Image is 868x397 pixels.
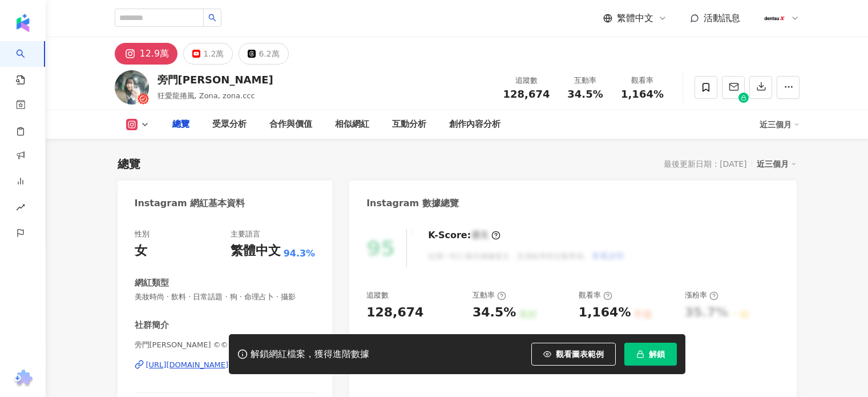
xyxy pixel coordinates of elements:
[503,75,550,86] div: 追蹤數
[428,229,500,242] div: K-Score :
[208,14,216,22] span: search
[183,43,233,65] button: 1.2萬
[140,46,169,62] div: 12.9萬
[764,7,785,29] img: 180x180px_JPG.jpg
[556,350,604,359] span: 觀看圖表範例
[579,304,631,322] div: 1,164%
[12,370,34,388] img: chrome extension
[649,350,665,359] span: 解鎖
[760,115,800,134] div: 近三個月
[567,89,603,100] span: 34.5%
[617,12,653,25] span: 繁體中文
[158,73,273,87] div: 旁門[PERSON_NAME]
[16,41,39,86] a: search
[685,290,718,300] div: 漲粉率
[135,277,169,289] div: 網紅類型
[366,304,423,322] div: 128,674
[231,229,260,239] div: 主要語言
[579,290,612,300] div: 觀看率
[231,242,281,260] div: 繁體中文
[203,46,224,62] div: 1.2萬
[284,247,316,260] span: 94.3%
[621,75,664,86] div: 觀看率
[473,290,506,300] div: 互動率
[259,46,279,62] div: 6.2萬
[135,292,316,302] span: 美妝時尚 · 飲料 · 日常話題 · 狗 · 命理占卜 · 攝影
[135,229,150,239] div: 性別
[269,118,312,131] div: 合作與價值
[449,118,500,131] div: 創作內容分析
[624,343,677,366] button: 解鎖
[135,197,245,210] div: Instagram 網紅基本資料
[16,196,25,222] span: rise
[392,118,426,131] div: 互動分析
[118,156,140,172] div: 總覽
[473,304,516,322] div: 34.5%
[239,43,288,65] button: 6.2萬
[14,14,32,32] img: logo icon
[115,43,178,65] button: 12.9萬
[621,89,664,100] span: 1,164%
[135,319,169,331] div: 社群簡介
[531,343,616,366] button: 觀看圖表範例
[366,197,459,210] div: Instagram 數據總覽
[564,75,607,86] div: 互動率
[251,348,369,360] div: 解鎖網紅檔案，獲得進階數據
[503,88,550,100] span: 128,674
[115,70,149,105] img: KOL Avatar
[704,13,740,23] span: 活動訊息
[757,157,797,171] div: 近三個月
[366,290,389,300] div: 追蹤數
[158,91,255,100] span: 狂愛龍捲風, Zona, zona.ccc
[664,159,746,169] div: 最後更新日期：[DATE]
[172,118,189,131] div: 總覽
[212,118,247,131] div: 受眾分析
[135,242,147,260] div: 女
[335,118,369,131] div: 相似網紅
